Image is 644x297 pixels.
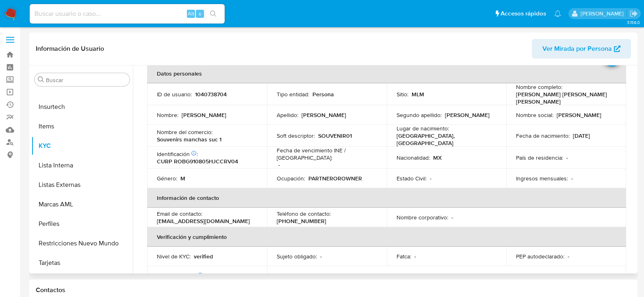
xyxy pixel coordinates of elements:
[414,253,416,260] p: -
[629,9,638,18] a: Salir
[412,91,424,98] p: MLM
[571,175,573,182] p: -
[157,217,250,225] p: [EMAIL_ADDRESS][DOMAIN_NAME]
[147,188,626,208] th: Información de contacto
[180,175,185,182] p: M
[157,253,191,260] p: Nivel de KYC :
[31,97,133,117] button: Insurtech
[301,111,346,119] p: [PERSON_NAME]
[208,272,215,280] p: No
[46,76,126,84] input: Buscar
[397,175,427,182] p: Estado Civil :
[31,214,133,234] button: Perfiles
[532,39,631,59] button: Ver Mirada por Persona
[573,132,590,139] p: [DATE]
[157,136,221,143] p: Souvenirs manchas suc 1
[205,8,221,20] button: search-icon
[516,154,563,161] p: País de residencia :
[157,91,192,98] p: ID de usuario :
[31,117,133,136] button: Items
[31,253,133,273] button: Tarjetas
[277,210,331,217] p: Teléfono de contacto :
[31,195,133,214] button: Marcas AML
[31,234,133,253] button: Restricciones Nuevo Mundo
[516,253,564,260] p: PEP autodeclarado :
[31,136,133,156] button: KYC
[157,150,198,158] p: Identificación :
[36,286,631,294] h1: Contactos
[277,175,305,182] p: Ocupación :
[278,161,280,169] p: -
[277,217,326,225] p: [PHONE_NUMBER]
[277,253,317,260] p: Sujeto obligado :
[568,253,569,260] p: -
[277,91,309,98] p: Tipo entidad :
[308,175,362,182] p: PARTNEROROWNER
[557,111,601,119] p: [PERSON_NAME]
[320,253,322,260] p: -
[157,158,238,165] p: CURP ROBG910805HJCCRV04
[397,214,448,221] p: Nombre corporativo :
[397,125,449,132] p: Lugar de nacimiento :
[516,83,562,91] p: Nombre completo :
[397,111,442,119] p: Segundo apellido :
[318,132,352,139] p: SOUVENIR01
[188,10,194,17] span: Alt
[312,91,334,98] p: Persona
[199,10,201,17] span: s
[581,10,627,17] p: cesar.gonzalez@mercadolibre.com.mx
[38,76,44,83] button: Buscar
[147,64,626,83] th: Datos personales
[195,91,227,98] p: 1040738704
[430,175,432,182] p: -
[157,272,204,280] p: PEP confirmado :
[516,175,568,182] p: Ingresos mensuales :
[277,272,343,280] p: Tipo de Confirmación PEP :
[397,132,494,147] p: [GEOGRAPHIC_DATA], [GEOGRAPHIC_DATA]
[451,214,453,221] p: -
[516,91,613,105] p: [PERSON_NAME] [PERSON_NAME] [PERSON_NAME]
[346,272,348,280] p: -
[554,10,561,17] a: Notificaciones
[397,91,408,98] p: Sitio :
[182,111,226,119] p: [PERSON_NAME]
[277,147,377,161] p: Fecha de vencimiento INE / [GEOGRAPHIC_DATA] :
[516,111,553,119] p: Nombre social :
[30,9,225,19] input: Buscar usuario o caso...
[147,227,626,247] th: Verificación y cumplimiento
[542,39,612,59] span: Ver Mirada por Persona
[31,156,133,175] button: Lista Interna
[397,253,411,260] p: Fatca :
[445,111,490,119] p: [PERSON_NAME]
[433,154,442,161] p: MX
[157,128,212,136] p: Nombre del comercio :
[36,45,104,53] h1: Información de Usuario
[501,9,546,18] span: Accesos rápidos
[277,132,315,139] p: Soft descriptor :
[157,175,177,182] p: Género :
[277,111,298,119] p: Apellido :
[157,210,202,217] p: Email de contacto :
[31,175,133,195] button: Listas Externas
[516,132,570,139] p: Fecha de nacimiento :
[157,111,178,119] p: Nombre :
[194,253,213,260] p: verified
[397,154,430,161] p: Nacionalidad :
[566,154,568,161] p: -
